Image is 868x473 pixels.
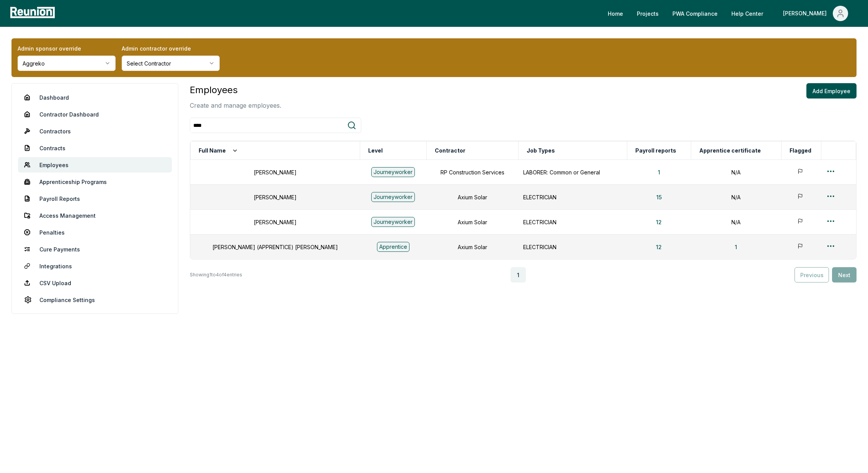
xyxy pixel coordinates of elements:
a: Home [602,6,629,21]
a: Employees [18,157,172,172]
a: Help Center [725,6,769,21]
nav: Main [602,6,860,21]
button: Payroll reports [634,143,678,158]
button: Job Types [525,143,556,158]
a: CSV Upload [18,275,172,291]
p: ELECTRICIAN [523,218,622,226]
button: [PERSON_NAME] [777,6,854,21]
button: 1 [652,164,666,180]
div: [PERSON_NAME] [783,6,830,21]
td: [PERSON_NAME] [190,210,360,235]
div: Journeyworker [371,167,415,177]
a: Penalties [18,225,172,240]
td: [PERSON_NAME] (APPRENTICE) [PERSON_NAME] [190,235,360,259]
p: ELECTRICIAN [523,243,622,251]
a: Cure Payments [18,241,172,257]
button: Apprentice certificate [698,143,762,158]
td: Axium Solar [426,210,519,235]
button: Contractor [433,143,467,158]
p: Create and manage employees. [190,101,281,110]
a: Access Management [18,208,172,223]
button: Flagged [788,143,813,158]
label: Admin sponsor override [18,44,116,53]
a: Payroll Reports [18,191,172,206]
a: Contracts [18,140,172,156]
a: Integrations [18,258,172,274]
p: Showing 1 to 4 of 4 entries [190,271,242,279]
td: [PERSON_NAME] [190,160,360,185]
label: Admin contractor override [122,44,220,53]
button: 12 [650,214,668,230]
a: Contractor Dashboard [18,107,172,122]
button: 15 [650,189,668,205]
div: Journeyworker [371,192,415,202]
a: Apprenticeship Programs [18,174,172,189]
div: Apprentice [377,242,410,252]
a: PWA Compliance [666,6,724,21]
button: Full Name [197,143,240,158]
a: Contractors [18,123,172,139]
p: LABORER: Common or General [523,168,622,176]
td: Axium Solar [426,235,519,259]
td: Axium Solar [426,185,519,210]
a: Projects [631,6,665,21]
button: Level [367,143,384,158]
td: RP Construction Services [426,160,519,185]
td: N/A [691,210,782,235]
td: [PERSON_NAME] [190,185,360,210]
button: 12 [650,239,668,255]
h3: Employees [190,83,281,97]
button: 1 [511,267,526,282]
a: Dashboard [18,90,172,105]
button: Add Employee [806,83,857,99]
a: Compliance Settings [18,292,172,307]
td: N/A [691,185,782,210]
div: Journeyworker [371,217,415,227]
button: 1 [729,239,743,255]
p: ELECTRICIAN [523,193,622,201]
td: N/A [691,160,782,185]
